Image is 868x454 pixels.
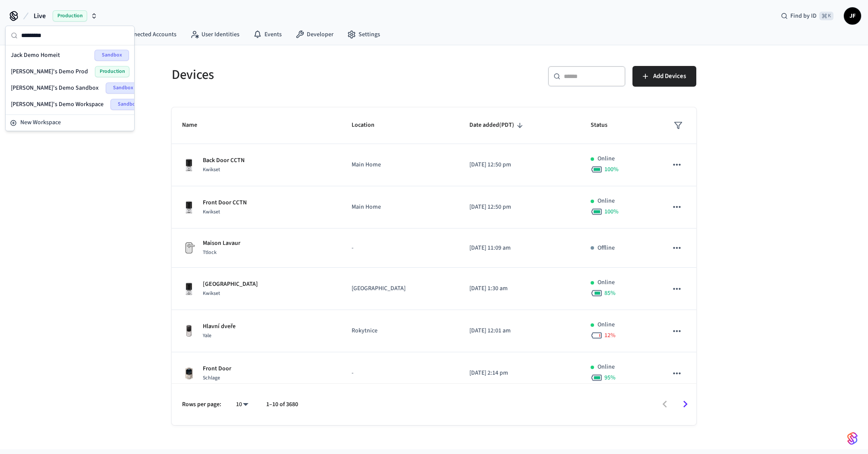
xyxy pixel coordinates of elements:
span: Schlage [203,374,220,382]
span: Kwikset [203,290,220,297]
span: [PERSON_NAME]'s Demo Prod [11,67,88,76]
p: Online [598,197,615,206]
span: Yale [203,332,211,339]
p: Rows per page: [182,400,221,409]
p: Online [598,320,615,329]
p: Main Home [352,160,449,169]
span: 95 % [604,373,616,382]
img: Yale Assure Touchscreen Wifi Smart Lock, Satin Nickel, Front [182,324,196,338]
a: Connected Accounts [105,27,183,42]
div: 10 [232,398,252,411]
span: JF [845,8,860,24]
span: 12 % [604,331,616,340]
span: Find by ID [790,12,817,20]
div: Suggestions [6,45,134,114]
a: Settings [340,27,387,42]
span: Production [53,10,87,22]
a: Events [246,27,289,42]
p: Maison Lavaur [203,239,240,248]
button: JF [844,7,861,25]
span: Ttlock [203,249,217,256]
p: Online [598,278,615,287]
p: - [352,369,449,378]
span: Sandbox [94,50,129,61]
img: SeamLogoGradient.69752ec5.svg [847,432,858,445]
span: Status [591,119,619,132]
p: [DATE] 1:30 am [469,284,570,293]
span: 100 % [604,207,619,216]
a: Developer [289,27,340,42]
p: - [352,244,449,253]
span: 85 % [604,289,616,297]
p: Online [598,154,615,163]
span: Name [182,119,208,132]
button: Add Devices [632,66,696,87]
p: [GEOGRAPHIC_DATA] [352,284,449,293]
span: Production [95,66,129,77]
h5: Devices [172,66,429,84]
p: Rokytnice [352,326,449,335]
span: Sandbox [106,82,140,94]
img: Placeholder Lock Image [182,241,196,255]
a: User Identities [183,27,246,42]
p: Offline [598,244,615,253]
p: [DATE] 11:09 am [469,244,570,253]
img: Kwikset Halo Touchscreen Wifi Enabled Smart Lock, Polished Chrome, Front [182,158,196,172]
span: Live [34,11,46,21]
p: Online [598,363,615,372]
p: Front Door CCTN [203,198,247,207]
p: [DATE] 12:50 pm [469,160,570,169]
span: ⌘ K [819,12,833,20]
span: [PERSON_NAME]'s Demo Workspace [11,100,104,109]
p: Back Door CCTN [203,156,245,165]
div: Find by ID⌘ K [774,8,840,24]
span: 100 % [604,165,619,174]
span: Sandbox [110,99,145,110]
p: [DATE] 12:50 pm [469,203,570,212]
img: Kwikset Halo Touchscreen Wifi Enabled Smart Lock, Polished Chrome, Front [182,200,196,214]
p: Hlavní dveře [203,322,236,331]
p: [DATE] 12:01 am [469,326,570,335]
button: Go to next page [675,394,695,414]
p: Main Home [352,203,449,212]
p: 1–10 of 3680 [266,400,298,409]
span: Jack Demo Homeit [11,51,60,59]
p: Front Door [203,364,231,373]
span: Kwikset [203,166,220,173]
span: Kwikset [203,208,220,216]
p: [DATE] 2:14 pm [469,369,570,378]
p: [GEOGRAPHIC_DATA] [203,280,258,289]
img: Kwikset Halo Touchscreen Wifi Enabled Smart Lock, Polished Chrome, Front [182,282,196,296]
img: Schlage Sense Smart Deadbolt with Camelot Trim, Front [182,366,196,380]
span: New Workspace [20,118,61,127]
span: [PERSON_NAME]'s Demo Sandbox [11,84,99,92]
span: Location [352,119,386,132]
span: Date added(PDT) [469,119,525,132]
button: New Workspace [6,116,133,130]
span: Add Devices [653,71,686,82]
